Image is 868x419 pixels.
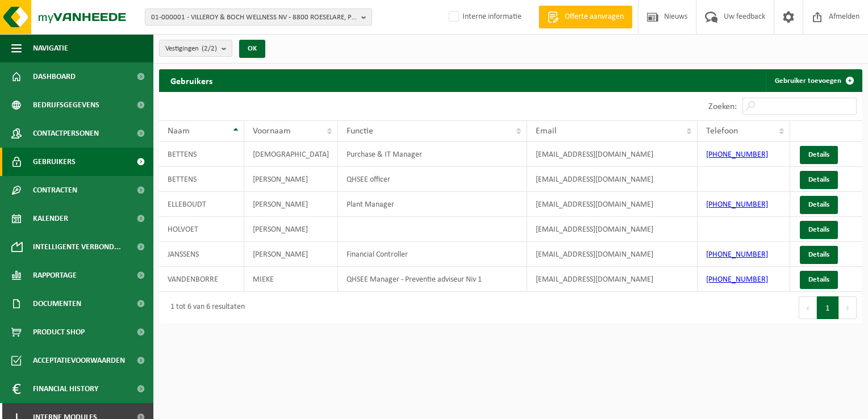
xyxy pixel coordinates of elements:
td: HOLVOET [159,217,244,242]
td: Financial Controller [338,242,528,267]
td: Purchase & IT Manager [338,142,528,167]
td: Plant Manager [338,192,528,217]
td: [PERSON_NAME] [244,167,338,192]
td: [EMAIL_ADDRESS][DOMAIN_NAME] [527,167,698,192]
label: Zoeken: [708,102,737,111]
span: Voornaam [253,127,291,136]
td: [EMAIL_ADDRESS][DOMAIN_NAME] [527,242,698,267]
span: Contracten [33,176,77,204]
a: Details [800,246,838,264]
a: [PHONE_NUMBER] [706,150,768,159]
td: VANDENBORRE [159,267,244,292]
a: Details [800,196,838,214]
span: Kalender [33,204,68,233]
span: Gebruikers [33,148,76,176]
a: Gebruiker toevoegen [766,69,861,92]
span: Product Shop [33,318,85,346]
button: Next [839,296,857,319]
span: 01-000001 - VILLEROY & BOCH WELLNESS NV - 8800 ROESELARE, POPULIERSTRAAT 1 [151,9,357,26]
span: Vestigingen [165,40,217,57]
div: 1 tot 6 van 6 resultaten [165,298,245,318]
a: Details [800,146,838,164]
td: JANSSENS [159,242,244,267]
span: Email [536,127,557,136]
td: BETTENS [159,142,244,167]
td: QHSEE Manager - Preventie adviseur Niv 1 [338,267,528,292]
h2: Gebruikers [159,69,224,91]
a: Offerte aanvragen [539,6,632,28]
a: Details [800,221,838,239]
td: [DEMOGRAPHIC_DATA] [244,142,338,167]
a: [PHONE_NUMBER] [706,200,768,209]
a: [PHONE_NUMBER] [706,250,768,259]
button: 1 [817,296,839,319]
count: (2/2) [202,45,217,52]
td: MIEKE [244,267,338,292]
td: [PERSON_NAME] [244,242,338,267]
span: Bedrijfsgegevens [33,91,99,119]
span: Financial History [33,375,98,403]
span: Navigatie [33,34,68,62]
span: Dashboard [33,62,76,91]
span: Telefoon [706,127,738,136]
td: ELLEBOUDT [159,192,244,217]
td: [EMAIL_ADDRESS][DOMAIN_NAME] [527,142,698,167]
a: [PHONE_NUMBER] [706,275,768,284]
td: [PERSON_NAME] [244,192,338,217]
a: Details [800,171,838,189]
td: QHSEE officer [338,167,528,192]
button: Previous [799,296,817,319]
span: Intelligente verbond... [33,233,121,261]
td: [EMAIL_ADDRESS][DOMAIN_NAME] [527,192,698,217]
button: Vestigingen(2/2) [159,40,232,57]
span: Rapportage [33,261,77,290]
label: Interne informatie [446,9,521,26]
span: Contactpersonen [33,119,99,148]
a: Details [800,271,838,289]
td: [PERSON_NAME] [244,217,338,242]
button: 01-000001 - VILLEROY & BOCH WELLNESS NV - 8800 ROESELARE, POPULIERSTRAAT 1 [145,9,372,26]
span: Functie [347,127,373,136]
span: Naam [168,127,190,136]
td: [EMAIL_ADDRESS][DOMAIN_NAME] [527,217,698,242]
span: Acceptatievoorwaarden [33,346,125,375]
td: [EMAIL_ADDRESS][DOMAIN_NAME] [527,267,698,292]
td: BETTENS [159,167,244,192]
span: Offerte aanvragen [562,11,627,23]
button: OK [239,40,265,58]
span: Documenten [33,290,81,318]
